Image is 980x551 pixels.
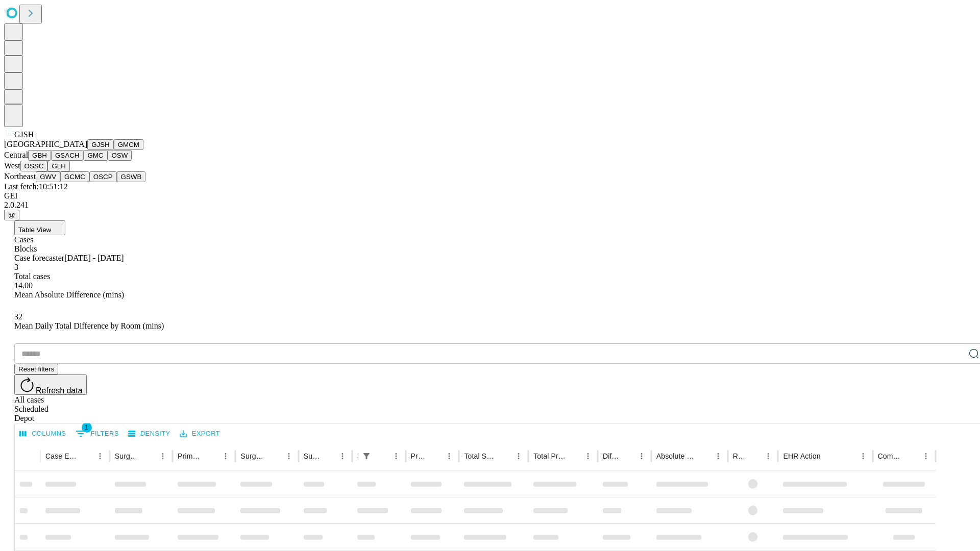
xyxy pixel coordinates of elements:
button: Sort [79,449,93,463]
div: GEI [4,191,976,201]
button: GCMC [60,171,89,182]
span: GJSH [14,130,34,139]
button: Sort [321,449,335,463]
button: GMC [83,150,107,161]
button: Sort [141,449,156,463]
button: OSCP [89,171,117,182]
button: Menu [761,449,775,463]
span: [GEOGRAPHIC_DATA] [4,140,87,148]
button: Sort [904,449,919,463]
button: Refresh data [14,374,87,395]
span: West [4,161,20,170]
div: Primary Service [178,452,203,460]
button: Show filters [73,425,121,442]
button: Menu [711,449,725,463]
button: Menu [282,449,296,463]
div: Total Scheduled Duration [464,452,496,460]
button: Density [126,426,173,442]
button: GLH [47,161,69,171]
span: 1 [82,422,92,433]
span: [DATE] - [DATE] [64,254,124,262]
button: Sort [567,449,581,463]
button: Menu [856,449,870,463]
button: GBH [28,150,51,161]
div: Predicted In Room Duration [411,452,427,460]
div: Comments [878,452,903,460]
button: GSWB [117,171,146,182]
button: Export [177,426,223,442]
span: Central [4,151,28,159]
button: Sort [620,449,634,463]
button: Menu [93,449,107,463]
button: Sort [375,449,389,463]
span: Mean Daily Total Difference by Room (mins) [14,321,164,330]
div: 2.0.241 [4,201,976,210]
button: Sort [267,449,282,463]
button: Sort [204,449,218,463]
div: Case Epic Id [45,452,78,460]
div: Resolved in EHR [733,452,746,460]
span: Last fetch: 10:51:12 [4,182,68,191]
button: Reset filters [14,364,58,374]
span: @ [8,211,15,219]
span: Northeast [4,172,36,181]
button: Menu [335,449,350,463]
button: Menu [634,449,649,463]
button: Menu [581,449,595,463]
button: Show filters [359,449,374,463]
button: GMCM [114,139,143,150]
button: OSW [108,150,132,161]
span: Case forecaster [14,254,64,262]
button: Menu [218,449,233,463]
button: OSSC [20,161,48,171]
div: 1 active filter [359,449,374,463]
span: Reset filters [18,365,54,373]
button: Sort [822,449,836,463]
span: Mean Absolute Difference (mins) [14,290,124,299]
button: GSACH [51,150,83,161]
button: GWV [36,171,60,182]
div: Difference [603,452,619,460]
div: Scheduled In Room Duration [357,452,358,460]
div: EHR Action [783,452,820,460]
button: Sort [697,449,711,463]
span: 3 [14,263,18,271]
span: Refresh data [36,386,83,395]
button: Menu [511,449,526,463]
button: Select columns [17,426,69,442]
button: GJSH [87,139,114,150]
button: Sort [497,449,511,463]
span: 14.00 [14,281,33,290]
div: Absolute Difference [656,452,696,460]
button: Sort [747,449,761,463]
button: Menu [919,449,933,463]
button: Menu [389,449,403,463]
span: 32 [14,312,22,321]
button: @ [4,210,19,220]
button: Sort [428,449,442,463]
div: Surgery Date [304,452,320,460]
button: Menu [442,449,456,463]
span: Table View [18,226,51,234]
div: Surgeon Name [115,452,140,460]
button: Table View [14,220,65,235]
div: Surgery Name [240,452,266,460]
button: Menu [156,449,170,463]
div: Total Predicted Duration [533,452,566,460]
span: Total cases [14,272,50,281]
